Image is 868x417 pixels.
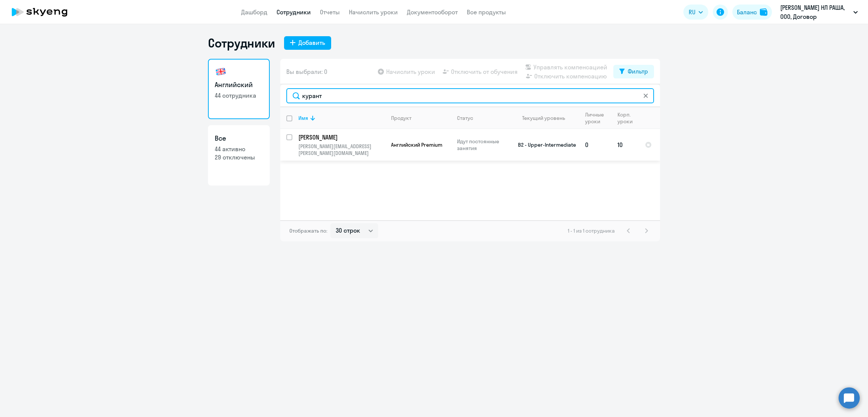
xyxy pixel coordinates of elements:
[611,129,639,161] td: 10
[289,227,327,234] span: Отображать по:
[298,38,325,47] div: Добавить
[298,133,385,141] a: [PERSON_NAME]
[579,129,611,161] td: 0
[277,8,311,16] a: Сотрудники
[457,138,509,152] p: Идут постоянные занятия
[585,111,611,125] div: Личные уроки
[776,3,862,21] button: [PERSON_NAME] НЛ РАША, ООО, Договор постоплата
[467,8,506,16] a: Все продукты
[585,111,606,125] div: Личные уроки
[617,111,639,125] div: Корп. уроки
[215,91,263,100] p: 44 сотрудника
[683,5,708,20] button: RU
[286,88,654,103] input: Поиск по имени, email, продукту или статусу
[780,3,850,21] p: [PERSON_NAME] НЛ РАША, ООО, Договор постоплата
[407,8,458,16] a: Документооборот
[215,80,263,90] h3: Английский
[391,115,451,121] div: Продукт
[286,67,327,76] span: Вы выбрали: 0
[298,115,308,121] div: Имя
[349,8,398,16] a: Начислить уроки
[613,65,654,78] button: Фильтр
[522,115,565,121] div: Текущий уровень
[457,115,509,121] div: Статус
[689,8,695,17] span: RU
[215,153,263,161] p: 29 отключены
[208,35,275,51] h1: Сотрудники
[215,145,263,153] p: 44 активно
[298,133,384,141] p: [PERSON_NAME]
[284,36,331,50] button: Добавить
[298,115,385,121] div: Имя
[241,8,267,16] a: Дашборд
[617,111,634,125] div: Корп. уроки
[457,115,473,121] div: Статус
[760,8,767,16] img: balance
[628,67,648,76] div: Фильтр
[737,8,757,17] div: Баланс
[215,133,263,143] h3: Все
[391,141,442,148] span: Английский Premium
[298,143,385,156] p: [PERSON_NAME][EMAIL_ADDRESS][PERSON_NAME][DOMAIN_NAME]
[215,66,227,78] img: english
[391,115,411,121] div: Продукт
[320,8,340,16] a: Отчеты
[515,115,579,121] div: Текущий уровень
[509,129,579,161] td: B2 - Upper-Intermediate
[732,5,772,20] button: Балансbalance
[208,125,270,186] a: Все44 активно29 отключены
[568,227,615,234] span: 1 - 1 из 1 сотрудника
[208,59,270,119] a: Английский44 сотрудника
